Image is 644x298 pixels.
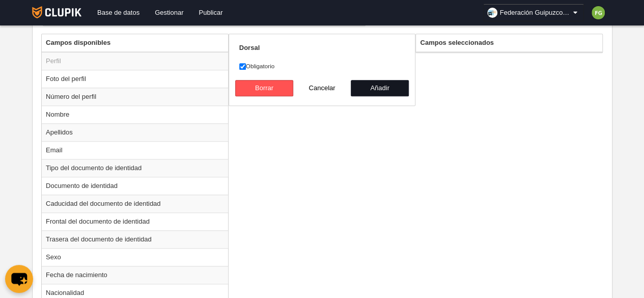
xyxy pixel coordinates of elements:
img: c2l6ZT0zMHgzMCZmcz05JnRleHQ9RkcmYmc9N2NiMzQy.png [592,6,605,19]
td: Número del perfil [42,88,228,105]
td: Documento de identidad [42,177,228,195]
th: Campos disponibles [42,34,228,52]
img: Clupik [32,6,81,18]
strong: Dorsal [239,44,260,51]
td: Sexo [42,248,228,266]
span: Federación Guipuzcoana de Voleibol [500,8,571,18]
th: Campos seleccionados [416,34,602,52]
td: Caducidad del documento de identidad [42,195,228,212]
button: Cancelar [293,80,351,96]
td: Trasera del documento de identidad [42,230,228,248]
input: Obligatorio [239,63,246,70]
td: Perfil [42,52,228,70]
td: Tipo del documento de identidad [42,159,228,177]
td: Nombre [42,105,228,123]
a: Federación Guipuzcoana de Voleibol [483,4,584,21]
td: Apellidos [42,123,228,141]
label: Obligatorio [239,62,405,71]
button: Añadir [351,80,409,96]
td: Frontal del documento de identidad [42,212,228,230]
button: chat-button [5,265,33,293]
td: Fecha de nacimiento [42,266,228,284]
td: Foto del perfil [42,70,228,88]
td: Email [42,141,228,159]
button: Borrar [235,80,293,96]
img: Oa9FKPTX8wTZ.30x30.jpg [487,8,497,18]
